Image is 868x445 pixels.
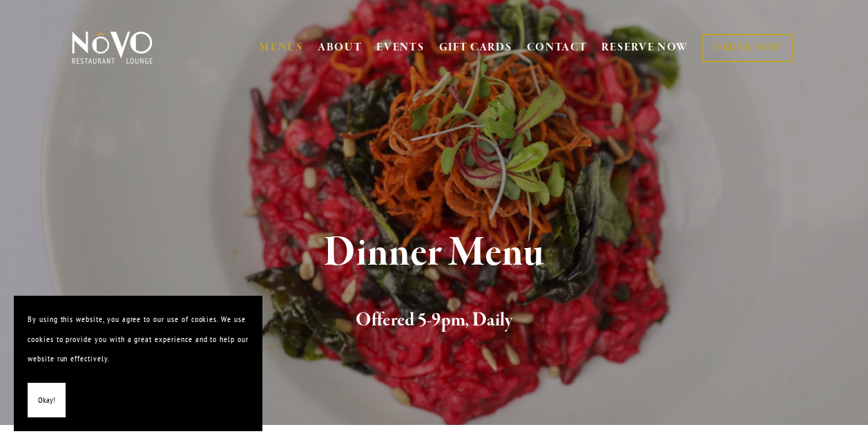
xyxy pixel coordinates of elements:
img: Novo Restaurant &amp; Lounge [69,30,155,65]
a: ORDER NOW [702,34,793,62]
a: EVENTS [376,41,424,55]
a: MENUS [260,41,303,55]
a: CONTACT [527,35,588,61]
p: By using this website, you agree to our use of cookies. We use cookies to provide you with a grea... [28,310,249,369]
span: Okay! [38,390,55,410]
h1: Dinner Menu [91,231,777,276]
a: GIFT CARDS [439,35,512,61]
section: Cookie banner [14,296,262,431]
a: RESERVE NOW [601,35,688,61]
button: Okay! [28,383,66,418]
h2: Offered 5-9pm, Daily [91,306,777,335]
a: ABOUT [318,41,363,55]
